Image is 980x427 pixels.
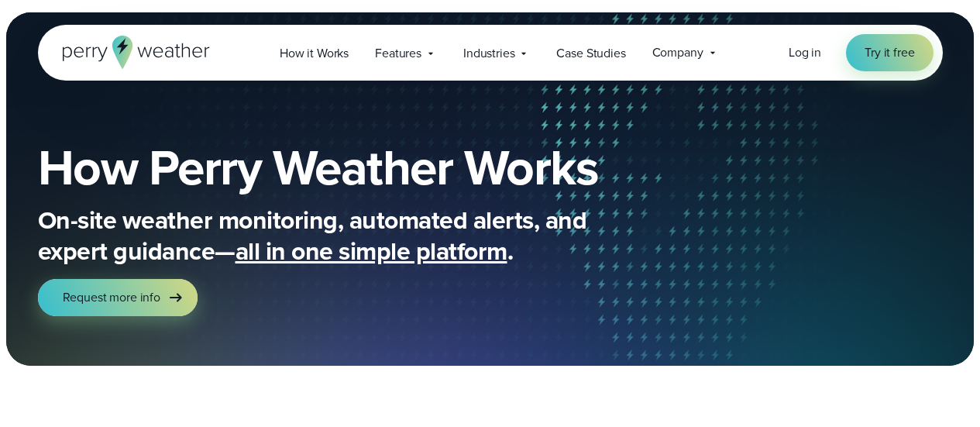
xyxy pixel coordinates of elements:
span: Features [375,44,421,63]
span: Log in [789,43,821,61]
span: Try it free [865,43,914,62]
span: Request more info [63,288,160,307]
p: On-site weather monitoring, automated alerts, and expert guidance— . [38,205,658,267]
span: How it Works [280,44,349,63]
span: Case Studies [556,44,625,63]
span: all in one simple platform [236,232,507,270]
span: Company [652,43,703,62]
a: Log in [789,43,821,62]
a: Case Studies [543,37,638,69]
span: Industries [463,44,514,63]
a: How it Works [266,37,362,69]
h1: How Perry Weather Works [38,143,710,192]
a: Request more info [38,279,198,316]
a: Try it free [846,34,933,71]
